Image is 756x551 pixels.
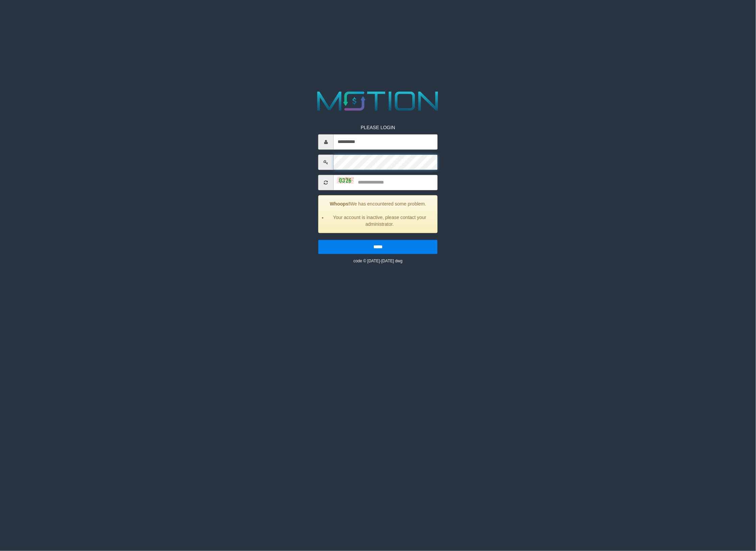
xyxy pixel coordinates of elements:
p: PLEASE LOGIN [318,124,438,131]
small: code © [DATE]-[DATE] dwg [353,259,403,264]
li: Your account is inactive, please contact your administrator. [327,214,432,228]
img: captcha [337,177,354,184]
div: We has encountered some problem. [318,195,438,233]
strong: Whoops! [330,201,350,207]
img: MOTION_logo.png [312,88,444,114]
